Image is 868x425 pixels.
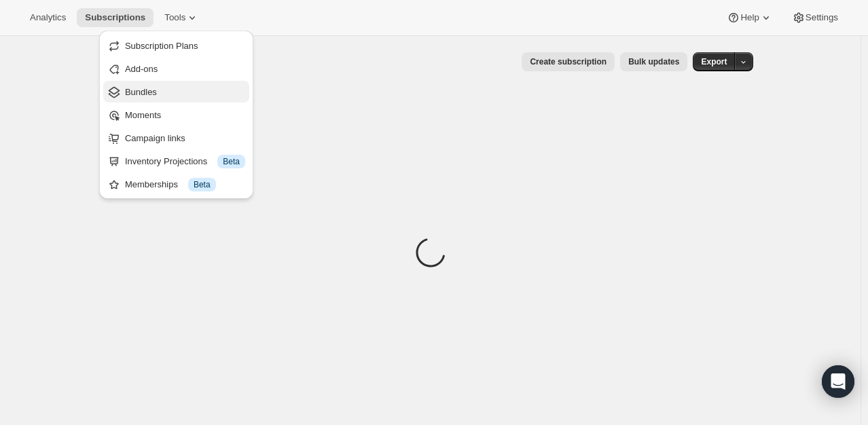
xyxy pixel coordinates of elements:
[784,8,846,27] button: Settings
[620,52,687,71] button: Bulk updates
[77,8,153,27] button: Subscriptions
[103,173,249,195] button: Memberships
[806,12,838,23] span: Settings
[103,58,249,79] button: Add-ons
[701,56,727,67] span: Export
[103,104,249,126] button: Moments
[164,12,185,23] span: Tools
[103,127,249,149] button: Campaign links
[522,52,615,71] button: Create subscription
[194,179,211,190] span: Beta
[22,8,74,27] button: Analytics
[125,87,157,97] span: Bundles
[103,81,249,103] button: Bundles
[740,12,759,23] span: Help
[103,35,249,56] button: Subscription Plans
[85,12,145,23] span: Subscriptions
[223,156,240,167] span: Beta
[30,12,66,23] span: Analytics
[103,150,249,172] button: Inventory Projections
[125,133,185,143] span: Campaign links
[530,56,607,67] span: Create subscription
[156,8,207,27] button: Tools
[628,56,679,67] span: Bulk updates
[125,110,161,120] span: Moments
[125,41,198,51] span: Subscription Plans
[719,8,780,27] button: Help
[125,178,245,191] div: Memberships
[125,64,158,74] span: Add-ons
[822,365,854,398] div: Open Intercom Messenger
[125,155,245,168] div: Inventory Projections
[693,52,735,71] button: Export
